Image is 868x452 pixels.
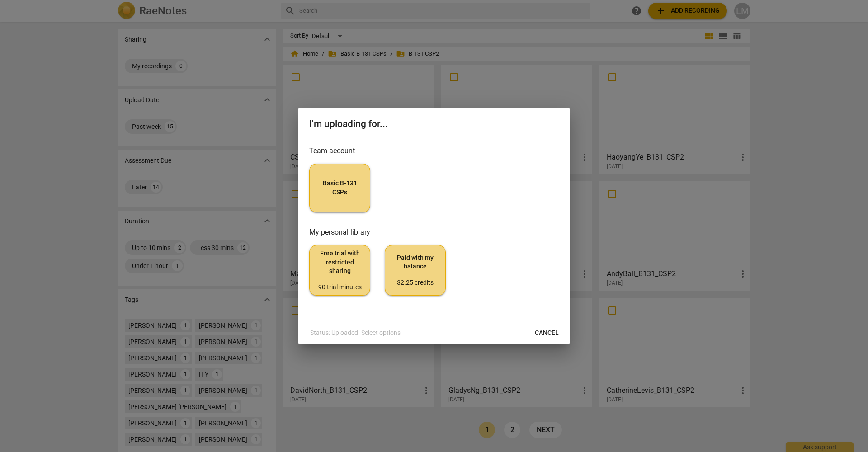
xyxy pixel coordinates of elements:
p: Status: Uploaded. Select options [310,328,401,338]
button: Basic B-131 CSPs [309,164,370,212]
span: Free trial with restricted sharing [317,249,363,292]
span: Paid with my balance [392,254,438,287]
div: 90 trial minutes [317,283,363,292]
button: Free trial with restricted sharing90 trial minutes [309,245,370,296]
span: Cancel [535,329,559,338]
h2: I'm uploading for... [309,118,559,130]
button: Cancel [528,325,566,341]
div: $2.25 credits [392,278,438,287]
span: Basic B-131 CSPs [317,179,363,197]
button: Paid with my balance$2.25 credits [385,245,446,296]
h3: My personal library [309,227,559,238]
h3: Team account [309,146,559,156]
